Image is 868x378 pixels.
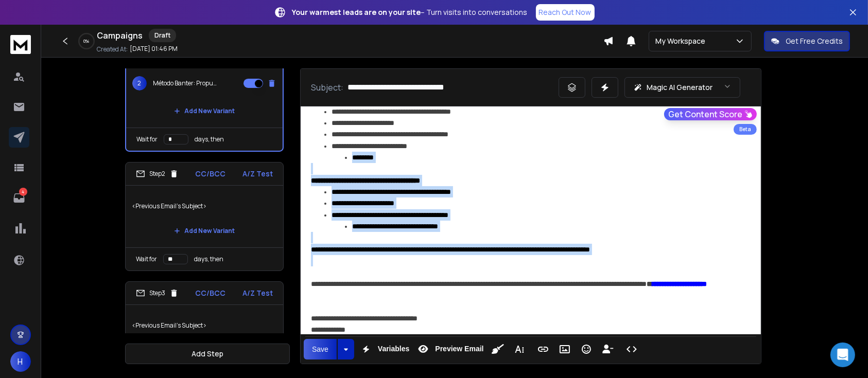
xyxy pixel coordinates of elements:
img: logo [10,35,31,54]
p: Wait for [136,255,157,263]
button: Save [304,339,337,359]
button: Variables [356,339,412,359]
span: Variables [376,345,412,353]
button: Clean HTML [488,339,508,359]
div: Open Intercom Messenger [830,343,855,367]
p: Magic AI Generator [647,82,713,93]
button: Emoticons [577,339,596,359]
button: Add New Variant [166,101,243,121]
p: days, then [194,255,223,263]
a: Reach Out Now [536,4,595,21]
p: <Previous Email's Subject> [132,192,277,221]
button: Add Step [125,344,290,364]
p: 4 [19,188,27,196]
button: Insert Image (Ctrl+P) [555,339,575,359]
p: days, then [195,135,224,143]
strong: Your warmest leads are on your site [292,7,421,17]
p: CC/BCC [196,169,226,179]
button: Code View [622,339,641,359]
button: Insert Unsubscribe Link [598,339,618,359]
span: 2 [132,76,147,91]
div: Step 2 [136,169,179,178]
button: Magic AI Generator [624,77,740,98]
p: – Turn visits into conversations [292,7,528,17]
button: Get Content Score [664,108,757,120]
p: [DATE] 01:46 PM [130,45,178,53]
span: Preview Email [433,345,485,353]
p: 0 % [84,38,90,44]
p: Wait for [136,135,158,143]
h1: Campaigns [97,29,143,42]
a: 4 [9,188,29,208]
button: H [10,351,31,372]
p: Método Banter: Propuesta Fresbe [153,79,219,87]
li: Step2CC/BCCA/Z Test<Previous Email's Subject>Add New VariantWait fordays, then [125,162,284,271]
p: Get Free Credits [786,36,843,46]
p: A/Z Test [242,169,273,179]
button: Insert Link (Ctrl+K) [533,339,553,359]
div: Draft [149,29,176,42]
p: My Workspace [655,36,709,46]
p: Subject: [311,81,343,94]
p: <Previous Email's Subject> [132,311,277,340]
p: A/Z Test [242,288,273,298]
button: More Text [510,339,529,359]
p: CC/BCC [196,288,226,298]
p: Created At: [97,45,128,53]
button: Get Free Credits [764,31,850,51]
div: Step 3 [136,289,179,298]
p: Reach Out Now [539,7,592,17]
button: Add New Variant [166,221,243,241]
button: Preview Email [413,339,485,359]
div: Beta [734,124,757,135]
